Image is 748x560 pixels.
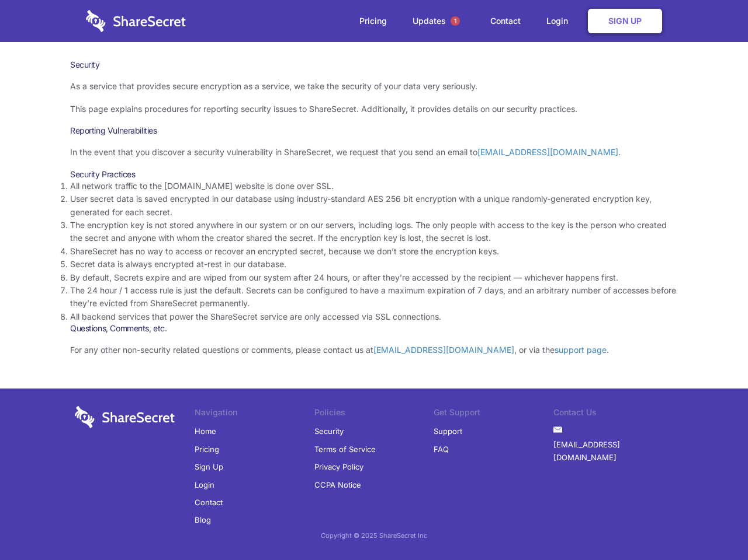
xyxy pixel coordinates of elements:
[70,146,678,159] p: In the event that you discover a security vulnerability in ShareSecret, we request that you send ...
[70,284,678,310] li: The 24 hour / 1 access rule is just the default. Secrets can be configured to have a maximum expi...
[70,245,678,258] li: ShareSecret has no way to access or recover an encrypted secret, because we don’t store the encry...
[195,476,214,494] a: Login
[70,192,678,219] li: User secret data is saved encrypted in our database using industry-standard AES 256 bit encryptio...
[70,169,678,180] h3: Security Practices
[553,436,673,467] a: [EMAIL_ADDRESS][DOMAIN_NAME]
[86,10,186,32] img: logo-wordmark-white-trans-d4663122ce5f474addd5e946df7df03e33cb6a1c49d2221995e7729f52c070b2.svg
[195,422,216,440] a: Home
[479,3,532,39] a: Contact
[75,406,175,428] img: logo-wordmark-white-trans-d4663122ce5f474addd5e946df7df03e33cb6a1c49d2221995e7729f52c070b2.svg
[70,60,678,70] h1: Security
[195,494,223,511] a: Contact
[70,103,678,116] p: This page explains procedures for reporting security issues to ShareSecret. Additionally, it prov...
[70,344,678,356] p: For any other non-security related questions or comments, please contact us at , or via the .
[373,345,514,355] a: [EMAIL_ADDRESS][DOMAIN_NAME]
[314,458,363,475] a: Privacy Policy
[195,511,211,528] a: Blog
[70,219,678,245] li: The encryption key is not stored anywhere in our system or on our servers, including logs. The on...
[434,440,449,458] a: FAQ
[314,476,361,494] a: CCPA Notice
[553,406,673,422] li: Contact Us
[195,406,314,422] li: Navigation
[70,271,678,284] li: By default, Secrets expire and are wiped from our system after 24 hours, or after they’re accesse...
[348,3,399,39] a: Pricing
[314,422,344,440] a: Security
[70,310,678,323] li: All backend services that power the ShareSecret service are only accessed via SSL connections.
[70,180,678,192] li: All network traffic to the [DOMAIN_NAME] website is done over SSL.
[434,406,553,422] li: Get Support
[314,440,376,458] a: Terms of Service
[70,258,678,271] li: Secret data is always encrypted at-rest in our database.
[195,458,223,475] a: Sign Up
[314,406,434,422] li: Policies
[70,323,678,334] h3: Questions, Comments, etc.
[451,16,460,26] span: 1
[434,422,462,440] a: Support
[555,345,607,355] a: support page
[195,440,219,458] a: Pricing
[70,80,678,93] p: As a service that provides secure encryption as a service, we take the security of your data very...
[70,125,678,136] h3: Reporting Vulnerabilities
[477,147,618,157] a: [EMAIL_ADDRESS][DOMAIN_NAME]
[588,9,662,33] a: Sign Up
[535,3,586,39] a: Login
